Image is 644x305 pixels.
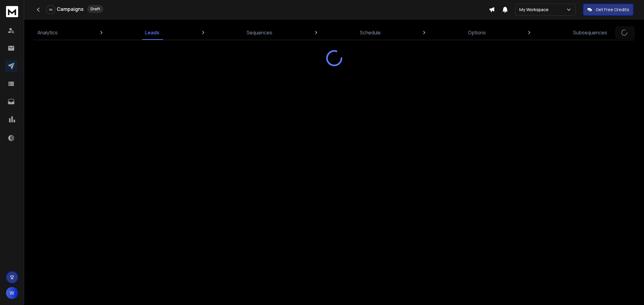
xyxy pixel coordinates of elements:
button: Get Free Credits [583,4,633,16]
a: Sequences [243,25,276,40]
p: My Workspace [519,7,551,13]
p: Get Free Credits [596,7,629,13]
p: Schedule [360,29,381,36]
p: Subsequences [573,29,607,36]
button: W [6,287,18,299]
a: Analytics [34,25,61,40]
p: 0 % [49,8,53,11]
a: Leads [141,25,163,40]
p: Options [468,29,486,36]
p: Leads [145,29,159,36]
p: Analytics [37,29,58,36]
h1: Campaigns [57,5,84,13]
div: Draft [87,5,103,13]
a: Options [464,25,489,40]
a: Subsequences [569,25,611,40]
img: logo [6,6,18,17]
a: Schedule [356,25,384,40]
p: Sequences [247,29,272,36]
